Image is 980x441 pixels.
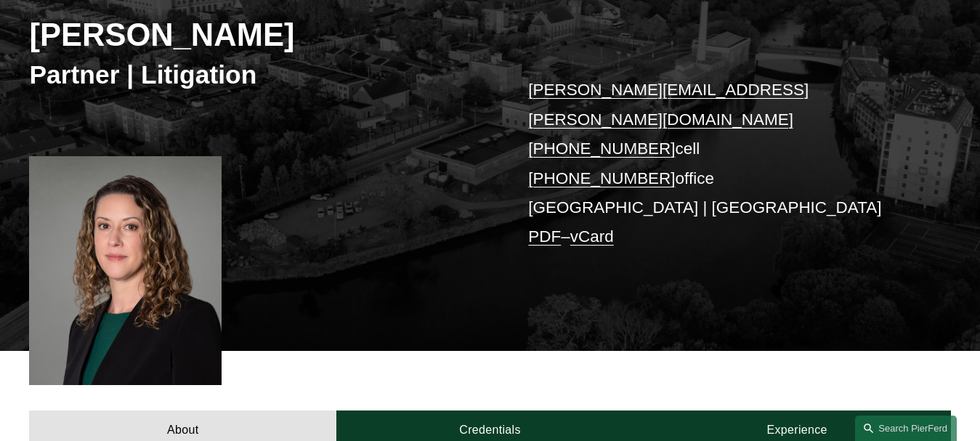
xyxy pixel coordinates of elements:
a: [PHONE_NUMBER] [528,139,675,158]
a: PDF [528,227,561,246]
a: vCard [570,227,614,246]
p: cell office [GEOGRAPHIC_DATA] | [GEOGRAPHIC_DATA] – [528,76,912,252]
h2: [PERSON_NAME] [29,16,490,54]
a: Search this site [855,416,957,441]
a: [PERSON_NAME][EMAIL_ADDRESS][PERSON_NAME][DOMAIN_NAME] [528,81,809,128]
a: [PHONE_NUMBER] [528,169,675,187]
h3: Partner | Litigation [29,60,490,92]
